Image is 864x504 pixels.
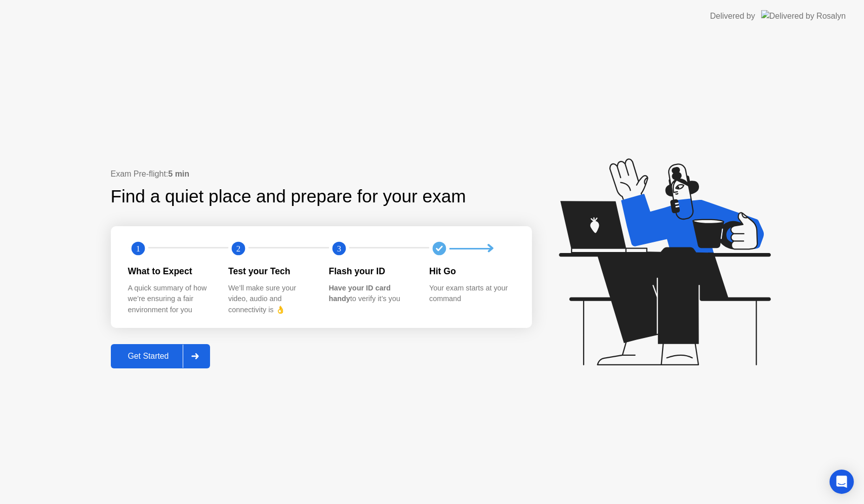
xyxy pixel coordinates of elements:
[329,284,391,303] b: Have your ID card handy
[168,170,189,178] b: 5 min
[128,283,213,316] div: A quick summary of how we’re ensuring a fair environment for you
[111,168,532,180] div: Exam Pre-flight:
[429,283,514,305] div: Your exam starts at your command
[228,265,313,278] div: Test your Tech
[111,344,211,368] button: Get Started
[710,10,755,22] div: Delivered by
[337,244,341,254] text: 3
[111,183,468,210] div: Find a quiet place and prepare for your exam
[136,244,140,254] text: 1
[114,352,183,361] div: Get Started
[329,265,414,278] div: Flash your ID
[429,265,514,278] div: Hit Go
[329,283,414,305] div: to verify it’s you
[761,10,846,22] img: Delivered by Rosalyn
[236,244,240,254] text: 2
[128,265,213,278] div: What to Expect
[228,283,313,316] div: We’ll make sure your video, audio and connectivity is 👌
[830,470,854,494] div: Open Intercom Messenger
